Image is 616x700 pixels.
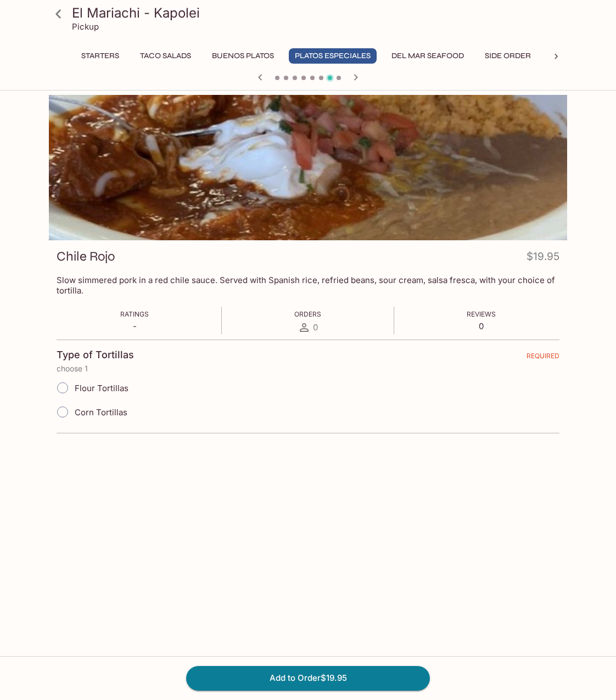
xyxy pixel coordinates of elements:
button: Platos Especiales [289,48,377,64]
button: Add to Order$19.95 [186,666,430,690]
button: Side Order [479,48,537,64]
button: Taco Salads [134,48,197,64]
h3: El Mariachi - Kapolei [72,4,563,21]
span: Orders [294,310,321,318]
p: Pickup [72,21,99,32]
p: Slow simmered pork in a red chile sauce. Served with Spanish rice, refried beans, sour cream, sal... [57,275,559,296]
p: - [120,321,149,331]
span: Flour Tortillas [75,383,128,393]
button: Buenos Platos [206,48,280,64]
h3: Chile Rojo [57,248,115,265]
button: Starters [75,48,125,64]
span: Ratings [120,310,149,318]
span: Corn Tortillas [75,407,127,417]
button: Del Mar Seafood [385,48,470,64]
h4: $19.95 [527,248,559,269]
p: 0 [467,321,496,331]
span: REQUIRED [527,352,559,364]
div: Chile Rojo [49,95,567,240]
h4: Type of Tortillas [57,349,134,361]
span: Reviews [467,310,496,318]
p: choose 1 [57,364,559,373]
span: 0 [313,322,318,332]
